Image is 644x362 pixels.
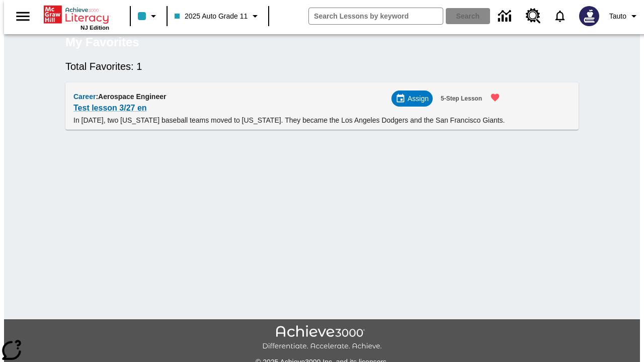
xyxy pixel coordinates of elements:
[391,90,433,107] div: Assign Choose Dates
[437,90,486,107] button: 5-Step Lesson
[65,34,139,50] h5: My Favorites
[80,25,109,31] span: NJ Edition
[175,11,248,22] span: 2025 Auto Grade 11
[605,7,644,25] button: Profile/Settings
[65,58,579,74] h6: Total Favorites: 1
[484,86,506,109] button: Remove from Favorites
[73,115,506,126] p: In [DATE], two [US_STATE] baseball teams moved to [US_STATE]. They became the Los Angeles Dodgers...
[73,101,147,115] a: Test lesson 3/27 en
[609,11,626,22] span: Tauto
[408,94,429,104] span: Assign
[492,3,520,30] a: Data Center
[520,3,547,30] a: Resource Center, Will open in new tab
[579,6,599,26] img: Avatar
[309,8,443,24] input: search field
[573,3,605,29] button: Select a new avatar
[8,2,38,31] button: Open side menu
[134,7,164,25] button: Class color is light blue. Change class color
[73,93,96,101] span: Career
[44,5,109,25] a: Home
[547,3,573,29] a: Notifications
[171,7,265,25] button: Class: 2025 Auto Grade 11, Select your class
[441,94,482,104] span: 5-Step Lesson
[96,93,166,101] span: : Aerospace Engineer
[262,325,382,351] img: Achieve3000 Differentiate Accelerate Achieve
[44,4,109,31] div: Home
